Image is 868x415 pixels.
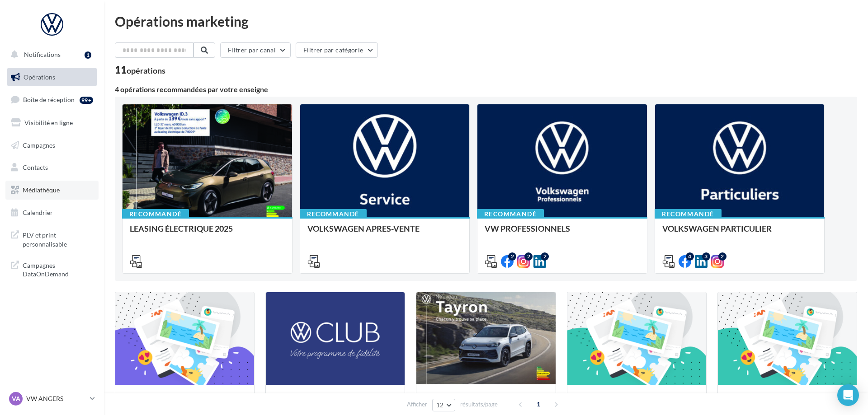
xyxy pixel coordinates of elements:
[5,158,99,177] a: Contacts
[531,397,546,411] span: 1
[23,259,93,279] span: Campagnes DataOnDemand
[662,224,817,242] div: VOLKSWAGEN PARTICULIER
[23,141,55,149] span: Campagnes
[5,256,99,282] a: Campagnes DataOnDemand
[524,252,533,261] div: 2
[307,224,462,242] div: VOLKSWAGEN APRES-VENTE
[477,209,544,219] div: Recommandé
[407,400,427,409] span: Afficher
[115,65,165,75] div: 11
[80,97,93,104] div: 99+
[508,252,516,261] div: 2
[5,136,99,155] a: Campagnes
[127,66,165,75] div: opérations
[122,209,189,219] div: Recommandé
[485,224,640,242] div: VW PROFESSIONNELS
[718,252,726,261] div: 2
[575,392,699,410] div: Opération libre
[5,68,99,87] a: Opérations
[300,209,367,219] div: Recommandé
[115,86,857,93] div: 4 opérations recommandées par votre enseigne
[5,181,99,200] a: Médiathèque
[296,42,378,58] button: Filtrer par catégorie
[220,42,291,58] button: Filtrer par canal
[23,96,75,103] span: Boîte de réception
[123,392,247,410] div: Campagnes sponsorisées Les Instants VW Octobre
[85,51,91,59] div: 1
[702,252,710,261] div: 3
[7,390,97,407] a: VA VW ANGERS
[5,113,99,132] a: Visibilité en ligne
[115,14,857,28] div: Opérations marketing
[273,392,397,410] div: VW CLUB
[837,384,859,406] div: Open Intercom Messenger
[24,73,55,81] span: Opérations
[23,209,53,216] span: Calendrier
[5,203,99,222] a: Calendrier
[23,229,93,248] span: PLV et print personnalisable
[432,399,455,411] button: 12
[655,209,722,219] div: Recommandé
[460,400,498,409] span: résultats/page
[24,51,61,58] span: Notifications
[23,186,60,194] span: Médiathèque
[541,252,549,261] div: 2
[12,394,20,403] span: VA
[436,401,444,409] span: 12
[5,90,99,109] a: Boîte de réception99+
[5,45,95,64] button: Notifications 1
[686,252,694,261] div: 4
[23,163,48,171] span: Contacts
[130,224,285,242] div: LEASING ÉLECTRIQUE 2025
[24,119,73,126] span: Visibilité en ligne
[26,394,86,403] p: VW ANGERS
[424,392,548,410] div: NOUVEAU TAYRON - MARS 2025
[725,392,849,410] div: Campagnes sponsorisées OPO
[5,225,99,252] a: PLV et print personnalisable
